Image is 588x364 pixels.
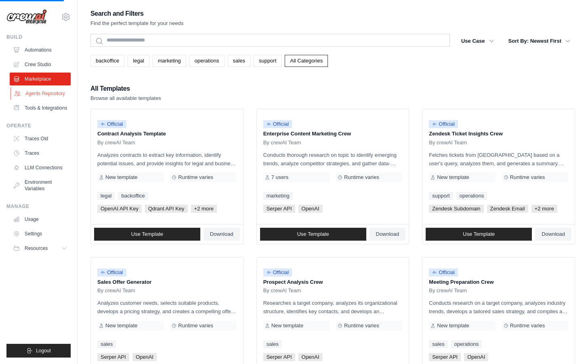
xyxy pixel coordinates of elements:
[228,55,250,67] a: sales
[97,120,126,128] span: Official
[263,192,293,200] a: marketing
[263,130,403,138] p: Enterprise Content Marketing Crew
[429,205,483,213] span: Zendesk Subdomain
[90,55,124,67] a: backoffice
[191,205,217,213] span: +2 more
[263,299,403,316] p: Researches a target company, analyzes its organizational structure, identifies key contacts, and ...
[263,340,282,348] a: sales
[25,245,48,252] span: Resources
[97,287,135,294] span: By crewAI Team
[97,340,116,348] a: sales
[10,147,71,160] a: Traces
[178,174,213,181] span: Runtime varies
[370,228,406,241] a: Download
[429,340,447,348] a: sales
[97,268,126,277] span: Official
[210,231,233,237] span: Download
[429,192,453,200] a: support
[10,58,71,71] a: Crew Studio
[464,353,488,361] span: OpenAI
[531,205,557,213] span: +2 more
[10,176,71,195] a: Environment Variables
[456,34,499,48] button: Use Case
[132,353,157,361] span: OpenAI
[535,228,571,241] a: Download
[153,55,186,67] a: marketing
[254,55,281,67] a: support
[131,231,163,237] span: Use Template
[10,132,71,145] a: Traces Old
[487,205,528,213] span: Zendesk Email
[10,213,71,226] a: Usage
[298,205,323,213] span: OpenAI
[36,347,51,354] span: Logout
[10,73,71,85] a: Marketplace
[429,120,458,128] span: Official
[504,34,575,48] button: Sort By: Newest First
[376,231,399,237] span: Download
[426,228,532,241] a: Use Template
[10,87,71,100] a: Agents Repository
[90,8,184,19] h2: Search and Filters
[271,322,303,329] span: New template
[429,151,568,168] p: Fetches tickets from [GEOGRAPHIC_DATA] based on a user's query, analyzes them, and generates a su...
[90,19,184,27] p: Find the perfect template for your needs
[97,299,237,316] p: Analyzes customer needs, selects suitable products, develops a pricing strategy, and creates a co...
[437,322,469,329] span: New template
[260,228,366,241] a: Use Template
[105,322,137,329] span: New template
[510,322,545,329] span: Runtime varies
[263,139,301,146] span: By crewAI Team
[6,344,71,358] button: Logout
[263,268,292,277] span: Official
[298,353,323,361] span: OpenAI
[94,228,200,241] a: Use Template
[97,205,142,213] span: OpenAI API Key
[437,174,469,181] span: New template
[344,322,379,329] span: Runtime varies
[429,139,467,146] span: By crewAI Team
[90,94,161,102] p: Browse all available templates
[97,151,237,168] p: Analyzes contracts to extract key information, identify potential issues, and provide insights fo...
[204,228,240,241] a: Download
[451,340,482,348] a: operations
[429,299,568,316] p: Conducts research on a target company, analyzes industry trends, develops a tailored sales strate...
[463,231,495,237] span: Use Template
[145,205,188,213] span: Qdrant API Key
[263,120,292,128] span: Official
[285,55,328,67] a: All Categories
[510,174,545,181] span: Runtime varies
[344,174,379,181] span: Runtime varies
[429,268,458,277] span: Official
[105,174,137,181] span: New template
[90,83,161,94] h2: All Templates
[429,287,467,294] span: By crewAI Team
[10,44,71,56] a: Automations
[97,353,129,361] span: Serper API
[542,231,565,237] span: Download
[128,55,149,67] a: legal
[178,322,213,329] span: Runtime varies
[263,287,301,294] span: By crewAI Team
[118,192,148,200] a: backoffice
[429,278,568,286] p: Meeting Preparation Crew
[97,139,135,146] span: By crewAI Team
[97,192,115,200] a: legal
[297,231,329,237] span: Use Template
[6,34,71,40] div: Build
[271,174,289,181] span: 7 users
[263,278,403,286] p: Prospect Analysis Crew
[429,353,461,361] span: Serper API
[6,123,71,129] div: Operate
[456,192,487,200] a: operations
[263,353,295,361] span: Serper API
[429,130,568,138] p: Zendesk Ticket Insights Crew
[263,151,403,168] p: Conducts thorough research on topic to identify emerging trends, analyze competitor strategies, a...
[97,130,237,138] p: Contract Analysis Template
[263,205,295,213] span: Serper API
[97,278,237,286] p: Sales Offer Generator
[10,102,71,114] a: Tools & Integrations
[10,161,71,174] a: LLM Connections
[10,227,71,240] a: Settings
[6,9,47,25] img: Logo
